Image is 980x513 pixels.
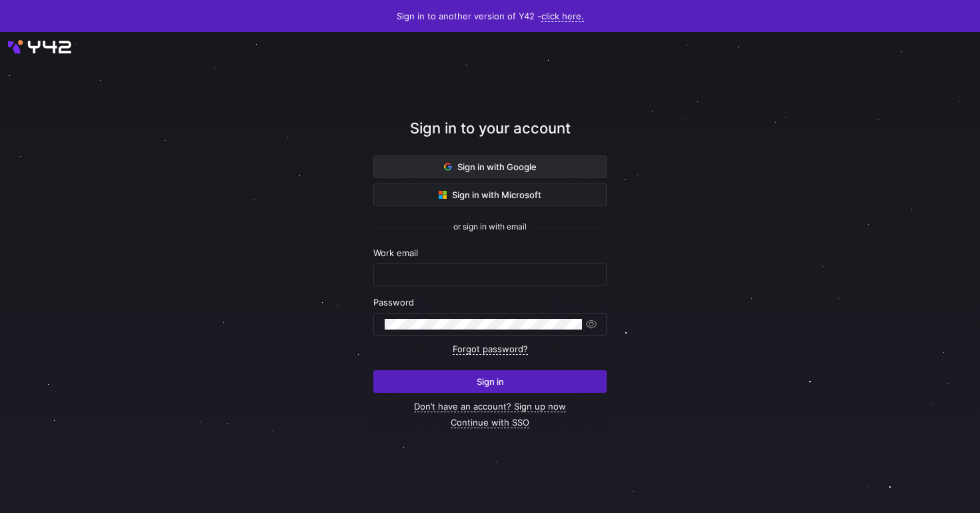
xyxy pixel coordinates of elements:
[453,222,527,231] span: or sign in with email
[373,155,607,178] button: Sign in with Google
[444,161,537,172] span: Sign in with Google
[414,401,566,412] a: Don’t have an account? Sign up now
[373,297,414,308] span: Password
[373,247,418,258] span: Work email
[453,344,528,355] a: Forgot password?
[477,376,504,387] span: Sign in
[373,183,607,206] button: Sign in with Microsoft
[451,417,529,428] a: Continue with SSO
[439,189,541,200] span: Sign in with Microsoft
[373,370,607,393] button: Sign in
[373,117,607,155] div: Sign in to your account
[541,11,584,22] a: click here.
